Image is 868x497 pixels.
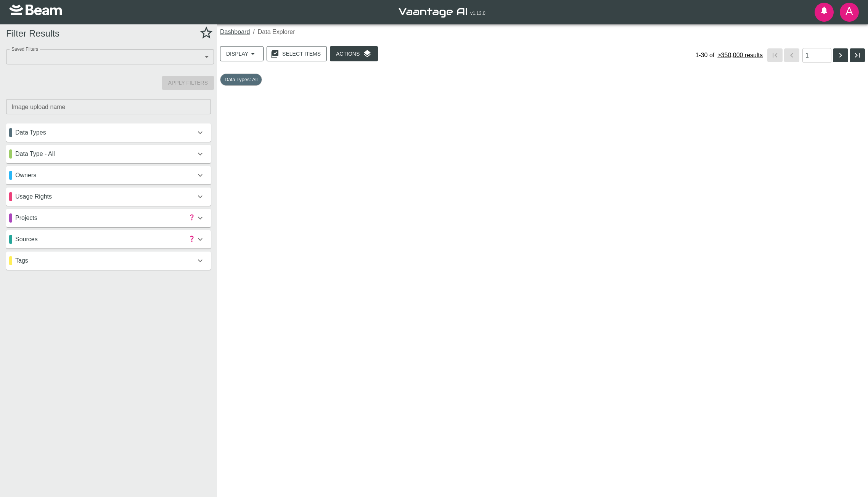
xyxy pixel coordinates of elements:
[220,27,865,37] nav: breadcrumb
[15,235,38,244] p: sources
[188,213,196,221] svg: Explore data by project identifier
[15,128,46,137] p: Data Types
[253,27,254,37] li: /
[15,149,55,159] p: Data Type - All
[6,123,211,142] div: Data Types
[6,230,211,248] div: sourcesExplore data from other sources, such as academic institutions or benchmark datasets
[330,46,378,61] button: Actions
[15,213,37,223] p: projects
[399,8,467,18] img: vaantage_ai_logo_white-BByXeXCH.svg
[695,51,714,60] p: 1 - 30 of
[840,3,859,22] button: a
[6,209,211,227] div: projectsExplore data by project identifier
[15,171,36,180] p: owners
[258,29,295,35] a: Data Explorer
[6,27,59,40] h5: Filter Results
[6,145,211,163] div: Data Type - All
[6,252,211,270] div: tags
[225,76,257,83] div: Data Types: all
[220,46,264,61] button: Display
[188,235,196,242] svg: Explore data from other sources, such as academic institutions or benchmark datasets
[6,188,211,206] div: usage rights
[15,192,52,201] p: usage rights
[470,10,485,18] span: v 1.13.0
[267,46,327,61] button: Select items
[717,51,763,60] p: >350,000 results
[9,5,62,15] img: svg+xml,%3c
[282,49,321,59] div: Select items
[11,46,38,52] label: Saved Filters
[6,166,211,184] div: owners
[220,29,250,35] a: Dashboard
[15,256,28,265] p: tags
